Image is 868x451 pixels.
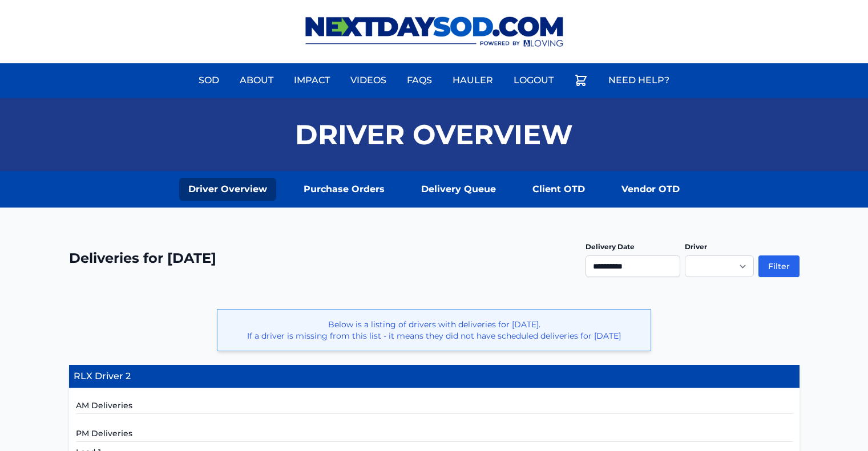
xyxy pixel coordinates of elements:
[179,178,276,201] a: Driver Overview
[294,178,394,201] a: Purchase Orders
[233,67,280,94] a: About
[76,428,793,442] h5: PM Deliveries
[69,249,216,267] h2: Deliveries for [DATE]
[446,67,500,94] a: Hauler
[287,67,337,94] a: Impact
[344,67,393,94] a: Videos
[507,67,560,94] a: Logout
[400,67,439,94] a: FAQs
[601,67,676,94] a: Need Help?
[76,400,793,414] h5: AM Deliveries
[227,319,641,342] p: Below is a listing of drivers with deliveries for [DATE]. If a driver is missing from this list -...
[412,178,505,201] a: Delivery Queue
[612,178,689,201] a: Vendor OTD
[586,242,635,251] label: Delivery Date
[192,67,226,94] a: Sod
[69,365,800,388] h4: RLX Driver 2
[523,178,594,201] a: Client OTD
[295,121,573,148] h1: Driver Overview
[758,255,800,277] button: Filter
[685,242,707,251] label: Driver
